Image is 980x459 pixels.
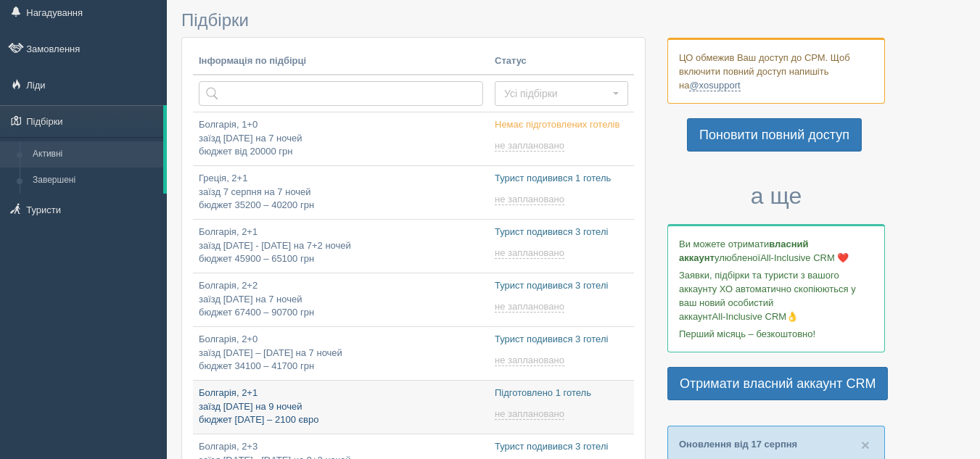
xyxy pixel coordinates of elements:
span: Усі підбірки [504,86,609,101]
span: × [861,437,870,453]
span: не заплановано [495,194,564,205]
p: Немає підготовлених готелів [495,118,628,132]
p: Турист подивився 3 готелі [495,279,628,293]
a: не заплановано [495,355,567,366]
a: Болгарія, 2+1заїзд [DATE] - [DATE] на 7+2 ночейбюджет 45900 – 65100 грн [193,220,489,273]
span: не заплановано [495,140,564,152]
span: не заплановано [495,301,564,313]
button: Усі підбірки [495,81,628,106]
p: Турист подивився 3 готелі [495,440,628,454]
p: Ви можете отримати улюбленої [679,237,873,265]
span: не заплановано [495,408,564,420]
p: Болгарія, 2+1 заїзд [DATE] - [DATE] на 7+2 ночей бюджет 45900 – 65100 грн [199,226,483,266]
h3: а ще [667,183,885,209]
a: Болгарія, 2+1заїзд [DATE] на 9 ночейбюджет [DATE] – 2100 євро [193,381,489,434]
span: не заплановано [495,355,564,366]
a: Отримати власний аккаунт CRM [667,367,888,400]
span: All-Inclusive CRM ❤️ [760,252,849,263]
span: не заплановано [495,247,564,259]
a: Поновити повний доступ [687,118,862,152]
p: Підготовлено 1 готель [495,386,628,400]
p: Болгарія, 2+1 заїзд [DATE] на 9 ночей бюджет [DATE] – 2100 євро [199,386,483,427]
p: Турист подивився 1 готель [495,172,628,186]
a: не заплановано [495,194,567,205]
th: Інформація по підбірці [193,49,489,75]
a: не заплановано [495,408,567,420]
a: Завершені [26,168,163,194]
a: Активні [26,141,163,168]
span: All-Inclusive CRM👌 [712,311,799,322]
button: Close [861,437,870,452]
a: не заплановано [495,301,567,313]
p: Болгарія, 2+0 заїзд [DATE] – [DATE] на 7 ночей бюджет 34100 – 41700 грн [199,333,483,373]
a: Болгарія, 1+0заїзд [DATE] на 7 ночейбюджет від 20000 грн [193,112,489,165]
p: Греція, 2+1 заїзд 7 серпня на 7 ночей бюджет 35200 – 40200 грн [199,172,483,212]
a: не заплановано [495,247,567,259]
p: Турист подивився 3 готелі [495,226,628,239]
p: Заявки, підбірки та туристи з вашого аккаунту ХО автоматично скопіюються у ваш новий особистий ак... [679,268,873,323]
p: Перший місяць – безкоштовно! [679,327,873,341]
th: Статус [489,49,634,75]
span: Підбірки [181,10,249,30]
p: Турист подивився 3 готелі [495,333,628,347]
a: Болгарія, 2+0заїзд [DATE] – [DATE] на 7 ночейбюджет 34100 – 41700 грн [193,327,489,380]
p: Болгарія, 1+0 заїзд [DATE] на 7 ночей бюджет від 20000 грн [199,118,483,159]
input: Пошук за країною або туристом [199,81,483,106]
a: @xosupport [689,80,740,91]
a: Греція, 2+1заїзд 7 серпня на 7 ночейбюджет 35200 – 40200 грн [193,166,489,219]
div: ЦО обмежив Ваш доступ до СРМ. Щоб включити повний доступ напишіть на [667,38,885,104]
p: Болгарія, 2+2 заїзд [DATE] на 7 ночей бюджет 67400 – 90700 грн [199,279,483,320]
a: Оновлення від 17 серпня [679,439,797,450]
a: не заплановано [495,140,567,152]
a: Болгарія, 2+2заїзд [DATE] на 7 ночейбюджет 67400 – 90700 грн [193,273,489,326]
b: власний аккаунт [679,239,809,263]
